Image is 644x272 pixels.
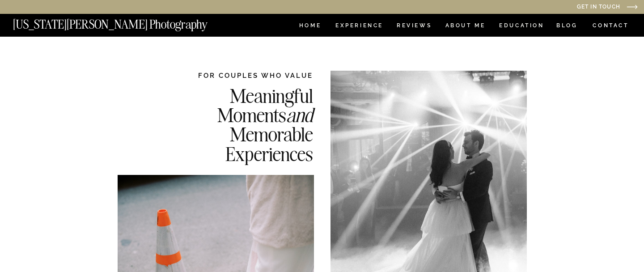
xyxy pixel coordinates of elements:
[297,23,323,30] a: HOME
[172,71,313,80] h2: FOR COUPLES WHO VALUE
[498,23,545,30] a: EDUCATION
[445,23,486,30] a: ABOUT ME
[592,21,629,30] a: CONTACT
[172,86,313,162] h2: Meaningful Moments Memorable Experiences
[397,23,430,30] a: REVIEWS
[486,4,620,11] a: Get in Touch
[335,23,382,30] a: Experience
[556,23,578,30] a: BLOG
[13,18,237,26] a: [US_STATE][PERSON_NAME] Photography
[286,102,313,127] i: and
